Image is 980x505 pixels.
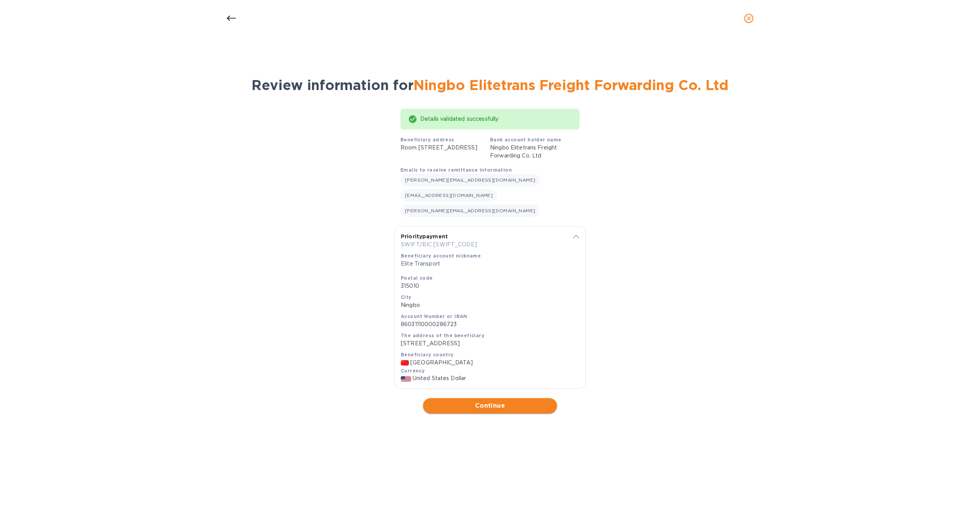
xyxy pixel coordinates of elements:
[401,333,484,338] b: The address of the beneficiary
[401,241,564,249] p: SWIFT/BIC [SWIFT_CODE]
[401,360,409,366] img: CN
[401,301,579,309] p: Ningbo
[410,359,473,366] span: [GEOGRAPHIC_DATA]
[413,77,728,93] span: Ningbo Elitetrans Freight Forwarding Co. Ltd
[400,137,454,143] b: Beneficiary address
[740,9,758,28] button: close
[401,320,579,328] p: 86031110000286723
[252,77,728,93] span: Review information for
[401,313,467,319] b: Account Number or IBAN
[401,339,579,348] p: [STREET_ADDRESS]
[429,401,551,410] span: Continue
[401,352,454,357] b: Beneficiary country
[401,376,411,382] img: USD
[490,144,580,160] p: Ningbo Elitetrans Freight Forwarding Co. Ltd
[423,398,557,413] button: Continue
[420,112,572,126] div: Details validated successfully
[401,275,433,281] b: Postal code
[405,192,493,198] span: [EMAIL_ADDRESS][DOMAIN_NAME]
[405,177,535,183] span: [PERSON_NAME][EMAIL_ADDRESS][DOMAIN_NAME]
[405,208,535,213] span: [PERSON_NAME][EMAIL_ADDRESS][DOMAIN_NAME]
[401,294,412,300] b: City
[400,144,490,152] p: Room [STREET_ADDRESS]
[400,167,512,173] b: Emails to receive remittance information
[401,368,425,374] b: Currency
[490,137,562,143] b: Bank account holder name
[401,282,579,290] p: 315010
[413,375,466,381] span: United States Dollar
[401,233,448,239] b: Priority payment
[401,253,481,259] b: Beneficiary account nickname
[401,260,564,268] p: Elite Transport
